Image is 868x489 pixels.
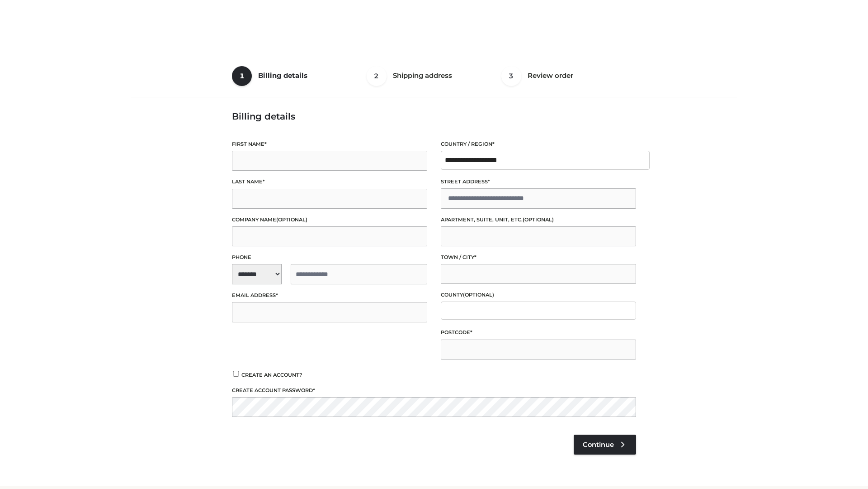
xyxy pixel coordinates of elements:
span: (optional) [276,216,307,223]
label: County [441,291,636,299]
span: 3 [501,66,521,86]
label: Last name [232,177,427,186]
span: 2 [367,66,387,86]
span: 1 [232,66,252,86]
label: Town / City [441,253,636,262]
label: Apartment, suite, unit, etc. [441,216,636,224]
span: Review order [528,71,573,80]
label: Street address [441,177,636,186]
label: Company name [232,216,427,224]
input: Create an account? [232,371,240,377]
label: Postcode [441,328,636,337]
span: Create an account? [241,372,302,378]
h3: Billing details [232,111,636,122]
span: Billing details [258,71,307,80]
span: (optional) [463,292,494,298]
label: First name [232,140,427,149]
label: Create account password [232,386,636,395]
label: Country / Region [441,140,636,149]
span: (optional) [523,216,554,223]
label: Phone [232,253,427,262]
a: Continue [574,435,636,455]
span: Shipping address [393,71,452,80]
span: Continue [583,441,614,449]
label: Email address [232,291,427,300]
